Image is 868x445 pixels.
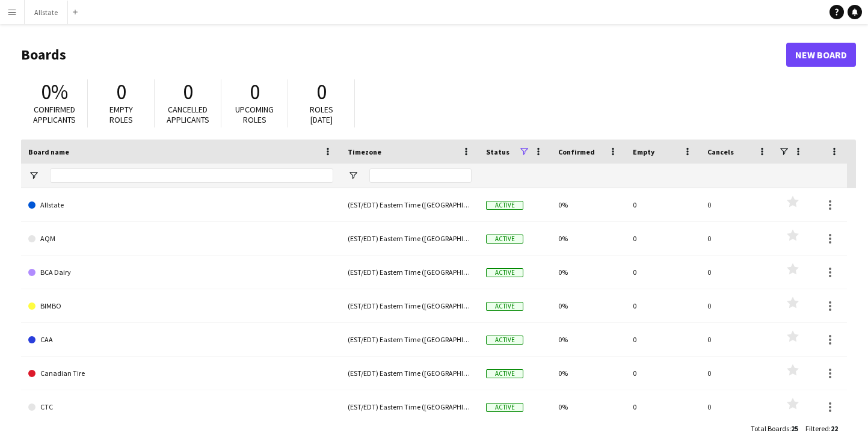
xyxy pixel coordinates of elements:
[116,79,126,105] span: 0
[340,256,479,289] div: (EST/EDT) Eastern Time ([GEOGRAPHIC_DATA] & [GEOGRAPHIC_DATA])
[28,147,69,156] span: Board name
[486,369,523,378] span: Active
[633,147,654,156] span: Empty
[235,104,274,125] span: Upcoming roles
[28,390,333,424] a: CTC
[348,170,359,181] button: Open Filter Menu
[551,323,626,356] div: 0%
[50,168,333,183] input: Board name Filter Input
[486,201,523,210] span: Active
[28,188,333,222] a: Allstate
[167,104,209,125] span: Cancelled applicants
[626,357,700,390] div: 0
[486,336,523,345] span: Active
[626,390,700,423] div: 0
[700,256,775,289] div: 0
[250,79,260,105] span: 0
[700,357,775,390] div: 0
[486,268,523,277] span: Active
[109,104,133,125] span: Empty roles
[28,357,333,390] a: Canadian Tire
[369,168,472,183] input: Timezone Filter Input
[340,357,479,390] div: (EST/EDT) Eastern Time ([GEOGRAPHIC_DATA] & [GEOGRAPHIC_DATA])
[626,289,700,322] div: 0
[700,289,775,322] div: 0
[700,222,775,255] div: 0
[551,256,626,289] div: 0%
[486,235,523,244] span: Active
[33,104,76,125] span: Confirmed applicants
[551,357,626,390] div: 0%
[700,188,775,221] div: 0
[340,390,479,423] div: (EST/EDT) Eastern Time ([GEOGRAPHIC_DATA] & [GEOGRAPHIC_DATA])
[183,79,193,105] span: 0
[707,147,734,156] span: Cancels
[805,417,838,440] div: :
[786,43,856,67] a: New Board
[28,256,333,289] a: BCA Dairy
[486,302,523,311] span: Active
[751,424,789,433] span: Total Boards
[340,289,479,322] div: (EST/EDT) Eastern Time ([GEOGRAPHIC_DATA] & [GEOGRAPHIC_DATA])
[626,256,700,289] div: 0
[831,424,838,433] span: 22
[486,147,509,156] span: Status
[558,147,595,156] span: Confirmed
[41,79,68,105] span: 0%
[25,1,68,24] button: Allstate
[486,403,523,412] span: Active
[28,170,39,181] button: Open Filter Menu
[310,104,333,125] span: Roles [DATE]
[551,289,626,322] div: 0%
[626,188,700,221] div: 0
[700,323,775,356] div: 0
[626,222,700,255] div: 0
[751,417,798,440] div: :
[551,188,626,221] div: 0%
[316,79,327,105] span: 0
[805,424,829,433] span: Filtered
[626,323,700,356] div: 0
[340,323,479,356] div: (EST/EDT) Eastern Time ([GEOGRAPHIC_DATA] & [GEOGRAPHIC_DATA])
[21,46,786,64] h1: Boards
[28,323,333,357] a: CAA
[28,289,333,323] a: BIMBO
[340,188,479,221] div: (EST/EDT) Eastern Time ([GEOGRAPHIC_DATA] & [GEOGRAPHIC_DATA])
[551,222,626,255] div: 0%
[551,390,626,423] div: 0%
[700,390,775,423] div: 0
[348,147,381,156] span: Timezone
[28,222,333,256] a: AQM
[340,222,479,255] div: (EST/EDT) Eastern Time ([GEOGRAPHIC_DATA] & [GEOGRAPHIC_DATA])
[791,424,798,433] span: 25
